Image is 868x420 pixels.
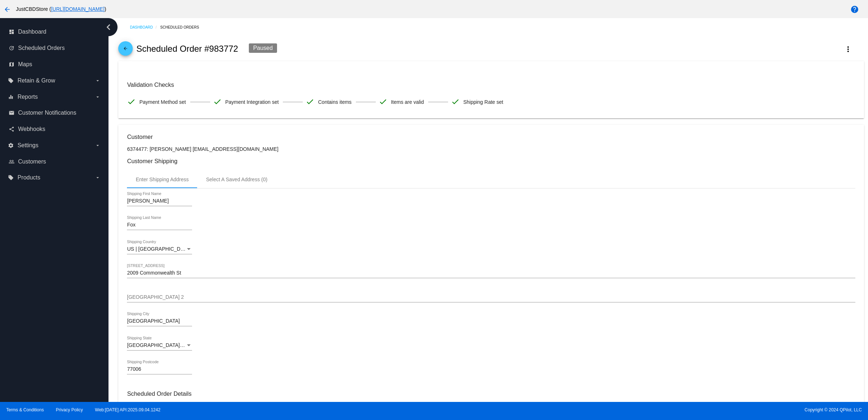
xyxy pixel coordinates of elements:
a: people_outline Customers [9,156,101,167]
input: Shipping Postcode [127,366,192,372]
a: email Customer Notifications [9,107,101,119]
h2: Scheduled Order #983772 [136,44,238,54]
i: arrow_drop_down [95,94,101,100]
a: share Webhooks [9,123,101,135]
i: arrow_drop_down [95,78,101,84]
span: Customers [18,158,46,165]
span: Settings [17,142,38,149]
h3: Customer Shipping [127,158,855,165]
span: Webhooks [18,126,45,132]
i: update [9,45,14,51]
h3: Validation Checks [127,81,855,88]
input: Shipping City [127,318,192,324]
mat-icon: more_vert [844,45,852,54]
i: email [9,110,14,116]
div: Select A Saved Address (0) [206,177,268,182]
span: Maps [18,61,32,68]
a: Dashboard [130,22,160,33]
span: [GEOGRAPHIC_DATA] | [US_STATE] [127,342,212,348]
a: dashboard Dashboard [9,26,101,38]
mat-icon: check [306,97,314,106]
mat-icon: check [451,97,460,106]
input: Shipping Street 1 [127,270,855,276]
span: US | [GEOGRAPHIC_DATA] [127,246,191,252]
span: Reports [17,94,38,100]
i: arrow_drop_down [95,175,101,181]
a: Web:[DATE] API:2025.09.04.1242 [95,407,161,412]
i: chevron_left [103,21,114,33]
span: Payment Method set [139,94,186,110]
i: settings [8,143,14,148]
a: Scheduled Orders [160,22,205,33]
span: Products [17,174,40,181]
a: Terms & Conditions [6,407,44,412]
span: Shipping Rate set [463,94,503,110]
input: Shipping Street 2 [127,294,855,300]
input: Shipping First Name [127,198,192,204]
mat-icon: check [127,97,136,106]
span: Contains items [318,94,352,110]
span: Payment Integration set [225,94,279,110]
span: Items are valid [391,94,424,110]
a: map Maps [9,59,101,70]
i: people_outline [9,159,14,165]
h3: Scheduled Order Details [127,390,855,397]
i: arrow_drop_down [95,143,101,148]
i: equalizer [8,94,14,100]
mat-select: Shipping State [127,343,192,348]
mat-icon: arrow_back [121,46,130,55]
span: JustCBDStore ( ) [16,6,106,12]
input: Shipping Last Name [127,222,192,228]
i: share [9,126,14,132]
i: local_offer [8,78,14,84]
div: Paused [249,43,277,53]
mat-select: Shipping Country [127,246,192,252]
i: dashboard [9,29,14,35]
span: Copyright © 2024 QPilot, LLC [440,407,862,412]
span: Retain & Grow [17,77,55,84]
a: Privacy Policy [56,407,83,412]
a: [URL][DOMAIN_NAME] [51,6,105,12]
h3: Customer [127,133,855,140]
span: Scheduled Orders [18,45,65,51]
span: Customer Notifications [18,110,76,116]
mat-icon: help [850,5,859,14]
p: 6374477: [PERSON_NAME] [EMAIL_ADDRESS][DOMAIN_NAME] [127,146,855,152]
mat-icon: check [213,97,222,106]
a: update Scheduled Orders [9,42,101,54]
mat-icon: check [379,97,387,106]
span: Dashboard [18,29,46,35]
div: Enter Shipping Address [136,177,188,182]
i: map [9,61,14,67]
i: local_offer [8,175,14,181]
mat-icon: arrow_back [3,5,12,14]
